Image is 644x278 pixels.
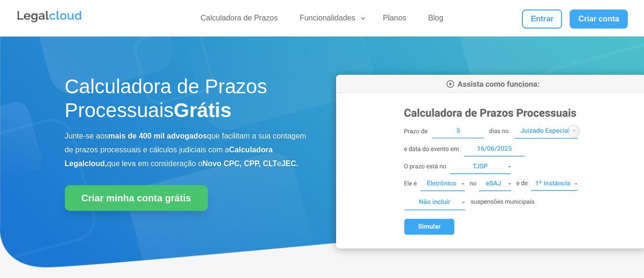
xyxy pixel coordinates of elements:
[294,13,367,27] a: Funcionalidades
[522,10,562,29] a: Entrar
[65,75,308,128] h1: Calculadora de Prazos Processuais
[16,10,83,24] img: Legalcloud Logo
[65,146,273,168] b: Calculadora Legalcloud,
[65,185,208,211] a: Criar minha conta grátis
[203,159,277,168] b: Novo CPC, CPP, CLT
[108,132,207,140] b: mais de 400 mil advogados
[422,13,449,27] a: Blog
[174,99,231,121] strong: Grátis
[570,10,628,29] a: Criar conta
[65,129,308,170] p: Junte-se aos que facilitam a sua contagem de prazos processuais e cálculos judiciais com a que le...
[377,13,412,27] a: Planos
[281,159,298,168] b: JEC.
[16,17,83,25] a: Logo da Legalcloud
[195,13,284,27] a: Calculadora de Prazos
